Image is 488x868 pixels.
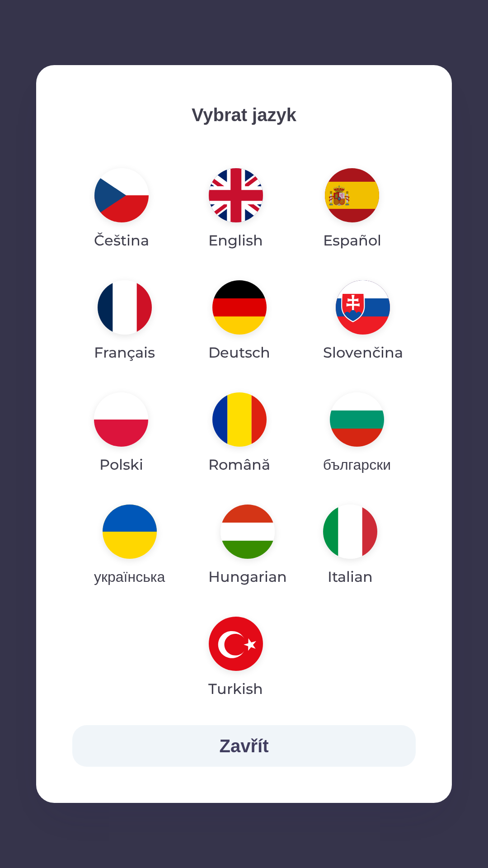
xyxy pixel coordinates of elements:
[212,392,267,447] img: ro flag
[72,273,177,371] button: Français
[212,280,267,335] img: de flag
[98,280,152,335] img: fr flag
[187,497,309,595] button: Hungarian
[187,609,285,707] button: Turkish
[187,161,285,259] button: English
[208,678,263,700] p: Turkish
[94,566,165,588] p: українська
[323,505,377,559] img: it flag
[328,566,373,588] p: Italian
[323,342,403,363] p: Slovenčina
[209,617,263,671] img: tr flag
[94,168,149,222] img: cs flag
[72,385,170,483] button: Polski
[301,385,413,483] button: български
[301,273,425,371] button: Slovenčina
[323,454,391,476] p: български
[94,342,155,363] p: Français
[72,101,416,128] p: Vybrat jazyk
[72,497,187,595] button: українська
[209,168,263,222] img: en flag
[208,454,270,476] p: Română
[103,505,157,559] img: uk flag
[94,230,149,251] p: Čeština
[187,385,292,483] button: Română
[221,505,275,559] img: hu flag
[72,725,416,767] button: Zavřít
[208,230,263,251] p: English
[208,342,270,363] p: Deutsch
[330,392,384,447] img: bg flag
[99,454,143,476] p: Polski
[323,230,381,251] p: Español
[187,273,292,371] button: Deutsch
[94,392,148,447] img: pl flag
[301,161,403,259] button: Español
[301,497,399,595] button: Italian
[325,168,379,222] img: es flag
[72,161,171,259] button: Čeština
[208,566,287,588] p: Hungarian
[336,280,390,335] img: sk flag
